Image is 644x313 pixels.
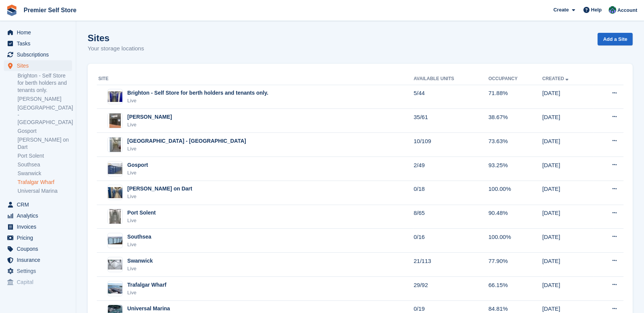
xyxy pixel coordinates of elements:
img: Image of Trafalgar Wharf site [108,283,122,294]
span: Analytics [17,210,62,221]
div: Universal Marina [127,305,170,313]
img: Image of Brighton - Self Store for berth holders and tenants only. site [108,91,122,102]
th: Occupancy [489,73,542,85]
a: [GEOGRAPHIC_DATA] - [GEOGRAPHIC_DATA] [18,104,72,126]
div: Trafalgar Wharf [127,281,167,289]
span: Create [553,6,569,14]
td: 21/113 [413,253,488,277]
span: Coupons [17,244,62,254]
a: Port Solent [18,152,72,160]
a: menu [4,266,72,276]
td: 90.48% [489,205,542,229]
td: 8/65 [413,205,488,229]
span: Home [17,27,62,38]
td: [DATE] [542,253,594,277]
div: Live [127,265,153,273]
div: Gosport [127,161,148,169]
a: Gosport [18,127,72,135]
a: menu [4,38,72,49]
td: 5/44 [413,85,488,109]
td: 0/18 [413,181,488,205]
a: Swanwick [18,170,72,177]
span: Storefront [7,294,76,302]
th: Site [97,73,413,85]
img: Image of Noss on Dart site [108,187,122,198]
td: 29/92 [413,277,488,301]
img: Image of Chichester Marina site [109,113,121,128]
td: [DATE] [542,133,594,157]
div: Port Solent [127,209,156,217]
a: menu [4,60,72,71]
a: Southsea [18,161,72,168]
img: Image of Port Solent site [109,209,121,224]
a: menu [4,49,72,60]
span: Settings [17,266,62,276]
span: Pricing [17,232,62,243]
span: Help [591,6,602,14]
td: [DATE] [542,157,594,181]
a: menu [4,277,72,287]
a: menu [4,232,72,243]
span: Insurance [17,255,62,265]
a: Brighton - Self Store for berth holders and tenants only. [18,72,72,94]
span: Capital [17,277,62,287]
td: [DATE] [542,205,594,229]
img: Image of Swanwick site [108,260,122,269]
a: menu [4,210,72,221]
a: Trafalgar Wharf [18,179,72,186]
a: Universal Marina [18,187,72,195]
a: Add a Site [598,33,633,45]
a: [PERSON_NAME] on Dart [18,136,72,151]
a: menu [4,27,72,38]
div: Live [127,97,268,105]
td: 66.15% [489,277,542,301]
span: Subscriptions [17,49,62,60]
a: Created [542,76,570,81]
a: menu [4,199,72,210]
div: Live [127,121,172,129]
span: Account [617,6,637,14]
td: 93.25% [489,157,542,181]
div: Live [127,145,246,153]
td: [DATE] [542,109,594,133]
td: [DATE] [542,85,594,109]
td: 35/61 [413,109,488,133]
div: [PERSON_NAME] on Dart [127,185,192,193]
td: 71.88% [489,85,542,109]
td: 2/49 [413,157,488,181]
a: [PERSON_NAME] [18,95,72,103]
div: Live [127,289,167,297]
td: 38.67% [489,109,542,133]
div: Live [127,193,192,200]
div: Live [127,169,148,177]
td: 73.63% [489,133,542,157]
td: [DATE] [542,181,594,205]
div: Brighton - Self Store for berth holders and tenants only. [127,89,268,97]
img: Image of Gosport site [108,163,122,174]
td: 0/16 [413,229,488,253]
div: [GEOGRAPHIC_DATA] - [GEOGRAPHIC_DATA] [127,137,246,145]
p: Your storage locations [88,44,144,53]
span: Sites [17,60,62,71]
div: Swanwick [127,257,153,265]
a: menu [4,221,72,232]
h1: Sites [88,33,144,43]
td: 77.90% [489,253,542,277]
td: 100.00% [489,181,542,205]
td: 100.00% [489,229,542,253]
td: [DATE] [542,229,594,253]
td: 10/109 [413,133,488,157]
span: Invoices [17,221,62,232]
div: Live [127,241,151,248]
img: Jo Granger [609,6,616,14]
img: Image of Southsea site [108,237,122,245]
div: Southsea [127,233,151,241]
span: CRM [17,199,62,210]
a: Premier Self Store [21,4,80,16]
span: Tasks [17,38,62,49]
div: Live [127,217,156,224]
img: stora-icon-8386f47178a22dfd0bd8f6a31ec36ba5ce8667c1dd55bd0f319d3a0aa187defe.svg [6,5,18,16]
a: menu [4,244,72,254]
th: Available Units [413,73,488,85]
div: [PERSON_NAME] [127,113,172,121]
